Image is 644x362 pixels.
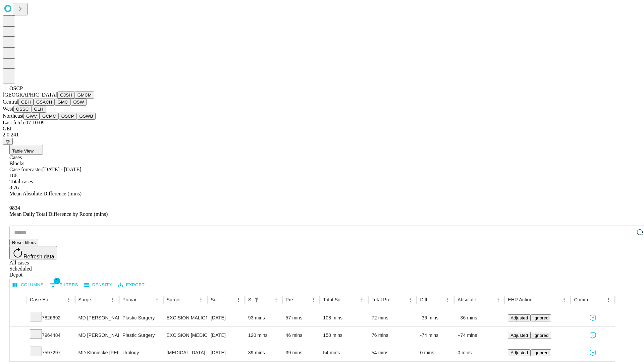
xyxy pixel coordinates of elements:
span: Total cases [9,179,33,184]
div: Surgery Date [211,297,224,302]
div: 39 mins [248,344,279,361]
span: 186 [9,173,17,178]
span: Table View [12,148,34,154]
div: Total Predicted Duration [372,297,396,302]
div: Urology [122,344,160,361]
button: Sort [143,295,152,304]
div: 54 mins [372,344,414,361]
button: GLH [31,106,46,113]
span: 9834 [9,205,20,211]
div: Predicted In Room Duration [286,297,299,302]
div: +36 mins [458,309,501,326]
button: Menu [559,295,569,304]
div: Scheduled In Room Duration [248,297,251,302]
div: MD [PERSON_NAME] [PERSON_NAME] [78,309,116,326]
div: Comments [574,297,593,302]
button: OSW [71,99,87,106]
button: Sort [348,295,357,304]
button: Table View [9,145,43,155]
button: Menu [108,295,117,304]
button: Expand [13,347,23,359]
button: GSWB [77,113,96,120]
button: GMCM [75,92,94,99]
span: Reset filters [12,240,36,245]
button: Sort [396,295,406,304]
button: Ignored [531,314,551,321]
div: Plastic Surgery [122,309,160,326]
span: 8.76 [9,185,19,190]
button: Sort [594,295,604,304]
div: 0 mins [420,344,451,361]
div: EXCISION MALIGNANT TRUNK ARM LEG LESS THAN 0.5 [167,309,204,326]
div: MD Kloniecke [PERSON_NAME] [78,344,116,361]
button: Density [83,280,114,290]
button: GWV [23,113,40,120]
div: [DATE] [211,327,241,344]
div: Difference [420,297,433,302]
button: Menu [493,295,503,304]
div: 7964484 [30,327,72,344]
button: Menu [604,295,613,304]
button: GCMC [40,113,59,120]
div: [DATE] [211,344,241,361]
span: Adjusted [511,333,528,338]
span: 1 [54,278,60,284]
button: Menu [64,295,73,304]
span: Mean Daily Total Difference by Room (mins) [9,211,108,217]
div: 72 mins [372,309,414,326]
button: Sort [187,295,196,304]
button: Ignored [531,349,551,356]
span: Ignored [533,333,548,338]
div: [DATE] [211,309,241,326]
div: 0 mins [458,344,501,361]
div: Total Scheduled Duration [323,297,347,302]
div: 108 mins [323,309,365,326]
span: Adjusted [511,315,528,320]
div: 57 mins [286,309,317,326]
button: OSSC [13,106,32,113]
button: Sort [533,295,542,304]
button: Expand [13,330,23,342]
div: GEI [3,126,641,132]
div: Plastic Surgery [122,327,160,344]
span: Northeast [3,113,23,119]
span: West [3,106,13,112]
button: Menu [357,295,367,304]
div: 54 mins [323,344,365,361]
div: 76 mins [372,327,414,344]
button: GSACH [34,99,55,106]
div: Surgery Name [167,297,186,302]
div: 2.0.241 [3,132,641,138]
button: Export [116,280,146,290]
button: Menu [309,295,318,304]
button: Menu [271,295,281,304]
span: Ignored [533,350,548,355]
div: Case Epic Id [30,297,54,302]
button: Adjusted [508,332,531,339]
button: Show filters [252,295,261,304]
button: Sort [299,295,309,304]
button: Sort [262,295,271,304]
div: 120 mins [248,327,279,344]
button: Sort [55,295,64,304]
button: OSCP [59,113,77,120]
div: 46 mins [286,327,317,344]
button: Menu [406,295,415,304]
button: Show filters [48,280,80,290]
button: Sort [99,295,108,304]
button: Reset filters [9,239,38,246]
button: Menu [443,295,452,304]
div: -74 mins [420,327,451,344]
span: @ [5,139,10,144]
button: Adjusted [508,314,531,321]
button: Ignored [531,332,551,339]
button: Select columns [11,280,45,290]
span: Case forecaster [9,167,42,172]
div: 150 mins [323,327,365,344]
button: Refresh data [9,246,57,259]
button: Expand [13,312,23,324]
div: -36 mins [420,309,451,326]
span: Central [3,99,18,105]
button: GJSH [57,92,75,99]
button: Sort [224,295,234,304]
